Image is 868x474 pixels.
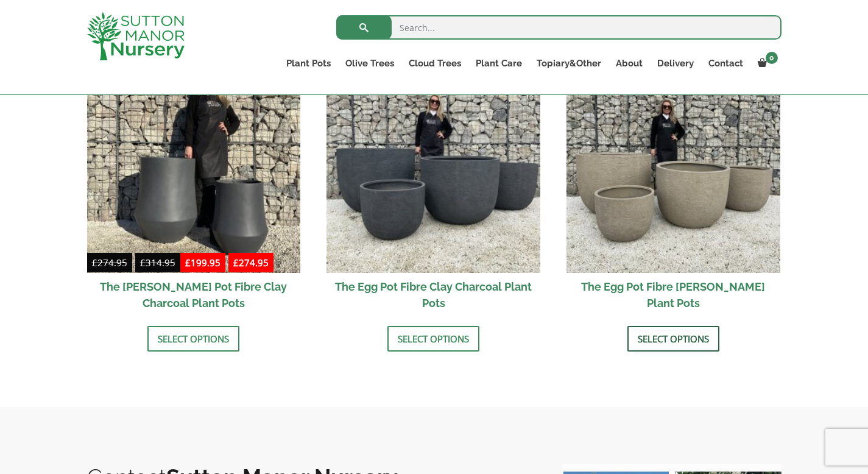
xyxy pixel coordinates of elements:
[180,255,273,273] ins: -
[566,59,780,273] img: The Egg Pot Fibre Clay Champagne Plant Pots
[701,55,750,72] a: Contact
[87,59,301,273] img: The Bien Hoa Pot Fibre Clay Charcoal Plant Pots
[87,255,180,273] del: -
[338,55,401,72] a: Olive Trees
[147,326,239,352] a: Select options for “The Bien Hoa Pot Fibre Clay Charcoal Plant Pots”
[140,256,175,269] bdi: 314.95
[279,55,338,72] a: Plant Pots
[87,12,185,60] img: logo
[650,55,701,72] a: Delivery
[326,59,540,273] img: The Egg Pot Fibre Clay Charcoal Plant Pots
[529,55,609,72] a: Topiary&Other
[566,59,780,317] a: Sale! The Egg Pot Fibre [PERSON_NAME] Plant Pots
[750,55,782,72] a: 0
[326,273,540,317] h2: The Egg Pot Fibre Clay Charcoal Plant Pots
[609,55,650,72] a: About
[766,52,778,64] span: 0
[566,273,780,317] h2: The Egg Pot Fibre [PERSON_NAME] Plant Pots
[627,326,719,352] a: Select options for “The Egg Pot Fibre Clay Champagne Plant Pots”
[233,256,239,269] span: £
[233,256,269,269] bdi: 274.95
[87,59,301,317] a: Sale! £274.95-£314.95 £199.95-£274.95 The [PERSON_NAME] Pot Fibre Clay Charcoal Plant Pots
[401,55,468,72] a: Cloud Trees
[468,55,529,72] a: Plant Care
[185,256,191,269] span: £
[387,326,479,352] a: Select options for “The Egg Pot Fibre Clay Charcoal Plant Pots”
[87,273,301,317] h2: The [PERSON_NAME] Pot Fibre Clay Charcoal Plant Pots
[326,59,540,317] a: Sale! The Egg Pot Fibre Clay Charcoal Plant Pots
[92,256,97,269] span: £
[92,256,127,269] bdi: 274.95
[185,256,221,269] bdi: 199.95
[140,256,146,269] span: £
[336,15,782,40] input: Search...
